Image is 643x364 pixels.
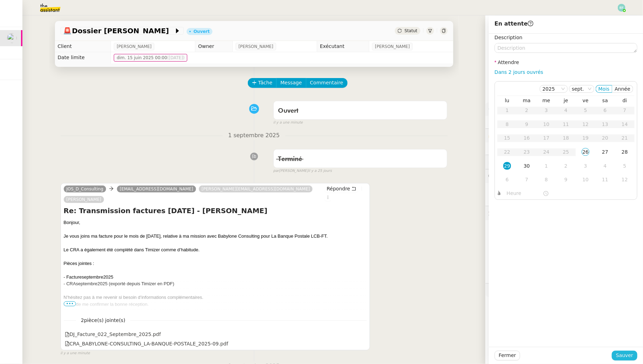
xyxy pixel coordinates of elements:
[64,247,200,252] span: Le CRA a également été complété dans Timizer comme d’habitude.
[556,97,576,104] th: jeu.
[64,233,328,239] span: Je vous joins ma facture pour le mois de [DATE], relative à ma mission avec Babylone Consulting p...
[63,27,174,34] span: Dossier [PERSON_NAME]
[117,43,152,50] span: [PERSON_NAME]
[499,351,516,359] span: Fermer
[503,176,511,183] div: 6
[273,120,303,126] span: il y a une minute
[199,186,313,192] a: [PERSON_NAME][EMAIL_ADDRESS][DOMAIN_NAME]
[64,206,367,216] h4: Re: Transmission factures [DATE] - [PERSON_NAME]
[595,159,615,173] td: 04/10/2025
[117,186,196,192] a: [EMAIL_ADDRESS][DOMAIN_NAME]
[601,176,609,183] div: 11
[595,145,615,159] td: 27/09/2025
[280,79,302,87] span: Message
[65,330,161,338] div: DJ_Facture_022_Septembre_2025.pdf
[517,97,537,104] th: mar.
[64,219,367,351] div: [PERSON_NAME]
[615,86,630,92] span: Année
[621,162,629,170] div: 5
[556,173,576,187] td: 09/10/2025
[61,350,90,356] span: il y a une minute
[537,97,556,104] th: mer.
[485,155,643,169] div: ⏲️Tâches 21:27
[495,20,533,27] span: En attente
[615,159,635,173] td: 05/10/2025
[616,351,633,359] span: Sauver
[562,162,570,170] div: 2
[64,220,81,225] span: Bonjour,
[537,173,556,187] td: 08/10/2025
[64,186,106,192] a: JOS_D_Consulting
[495,351,520,360] button: Fermer
[223,131,285,140] span: 1 septembre 2025
[495,69,543,75] a: Dans 2 jours ouvrés
[64,294,367,308] p: N’hésitez pas à me revenir si besoin d’informations complémentaires. Merci de me confirmer la bon...
[485,283,643,297] div: 🧴Autres
[523,162,531,170] div: 30
[495,59,519,65] label: Attendre
[306,78,348,88] button: Commentaire
[84,317,125,323] span: pièce(s) jointe(s)
[273,168,279,174] span: par
[82,274,103,280] span: septembre
[497,97,517,104] th: lun.
[485,129,643,142] div: 🔐Données client
[503,162,511,170] div: 29
[276,78,306,88] button: Message
[615,173,635,187] td: 12/10/2025
[488,105,525,113] span: ⚙️
[485,169,643,183] div: 💬Commentaires 1
[278,156,302,162] span: Terminé
[543,176,550,183] div: 8
[517,159,537,173] td: 30/09/2025
[324,185,359,192] button: Répondre
[543,162,550,170] div: 1
[76,281,97,286] span: septembre
[63,27,72,35] span: 🚨
[572,85,592,92] nz-select-item: sept.
[599,86,610,92] span: Mois
[576,145,595,159] td: 26/09/2025
[488,159,539,164] span: ⏲️
[64,301,76,306] span: •••
[117,54,184,61] span: dim. 15 juin 2025 00:00
[562,176,570,183] div: 9
[582,148,589,156] div: 26
[65,340,229,348] div: CRA_BABYLONE-CONSULTING_LA-BANQUE-POSTALE_2025-09.pdf
[595,173,615,187] td: 11/10/2025
[488,210,578,216] span: 🕵️
[238,43,273,50] span: [PERSON_NAME]
[273,168,332,174] small: [PERSON_NAME]
[76,316,130,324] span: 2
[595,97,615,104] th: sam.
[485,102,643,116] div: ⚙️Procédures
[507,189,543,197] input: Heure
[310,79,343,87] span: Commentaire
[405,28,418,33] span: Statut
[621,176,629,183] div: 12
[543,85,565,92] nz-select-item: 2025
[495,35,523,40] label: Description
[64,274,113,280] span: - Facture 2025
[64,196,104,203] a: [PERSON_NAME]
[488,287,510,293] span: 🧴
[488,132,534,140] span: 🔐
[317,41,369,52] td: Exécutant
[64,281,174,286] span: - CRA 2025 (exporté depuis Timizer en PDF)
[55,52,111,63] td: Date limite
[556,159,576,173] td: 02/10/2025
[375,43,410,50] span: [PERSON_NAME]
[194,29,210,34] div: Ouvert
[523,176,531,183] div: 7
[582,176,589,183] div: 10
[258,79,273,87] span: Tâche
[618,4,625,12] img: svg
[517,173,537,187] td: 07/10/2025
[327,185,350,192] span: Répondre
[601,162,609,170] div: 4
[167,55,184,60] span: ([DATE])
[537,159,556,173] td: 01/10/2025
[576,173,595,187] td: 10/10/2025
[278,108,299,114] span: Ouvert
[64,261,94,266] span: Pièces jointes :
